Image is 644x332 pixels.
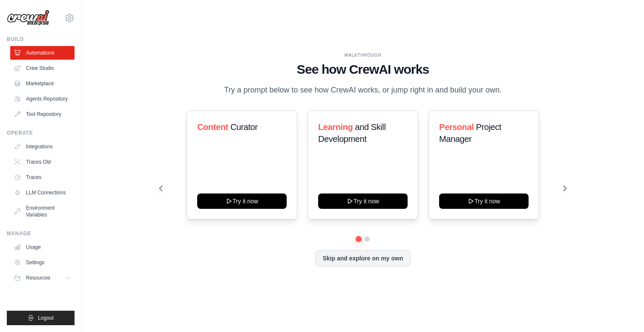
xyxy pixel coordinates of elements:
h1: See how CrewAI works [159,62,567,77]
a: Usage [10,240,75,254]
span: Curator [230,122,258,132]
span: Logout [38,315,54,321]
a: Tool Repository [10,107,75,121]
span: and Skill Development [318,122,385,144]
a: Automations [10,46,75,60]
span: Resources [26,274,50,281]
button: Logout [7,311,75,325]
div: Operate [7,130,75,136]
img: Logo [7,10,49,26]
iframe: Chat Widget [601,291,644,332]
a: Environment Variables [10,201,75,222]
span: Project Manager [439,122,501,144]
a: LLM Connections [10,186,75,199]
span: Learning [318,122,353,132]
button: Try it now [197,193,287,209]
a: Integrations [10,140,75,153]
div: Build [7,36,75,43]
a: Settings [10,256,75,269]
button: Resources [10,271,75,285]
span: Content [197,122,228,132]
a: Traces [10,170,75,184]
button: Try it now [439,193,529,209]
div: WALKTHROUGH [159,52,567,58]
p: Try a prompt below to see how CrewAI works, or jump right in and build your own. [220,84,506,96]
div: Manage [7,230,75,237]
button: Skip and explore on my own [315,250,410,266]
span: Personal [439,122,474,132]
a: Agents Repository [10,92,75,106]
a: Marketplace [10,77,75,90]
button: Try it now [318,193,408,209]
a: Crew Studio [10,61,75,75]
a: Traces Old [10,155,75,169]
